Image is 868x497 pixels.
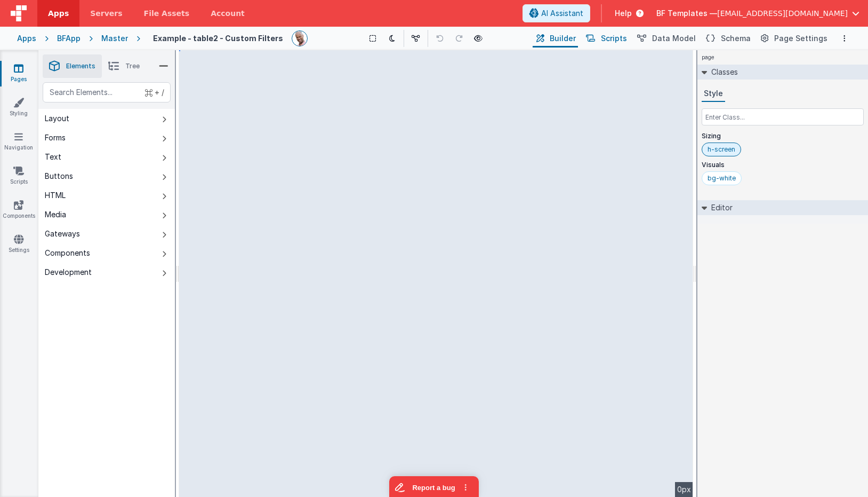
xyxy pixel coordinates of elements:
[707,200,733,215] h2: Editor
[615,8,632,19] span: Help
[656,8,717,19] span: BF Templates —
[38,205,175,224] button: Media
[38,109,175,128] button: Layout
[633,29,698,48] button: Data Model
[57,33,81,44] div: BFApp
[38,243,175,263] button: Components
[721,33,751,44] span: Schema
[38,186,175,205] button: HTML
[38,128,175,147] button: Forms
[708,145,735,154] div: h-screen
[38,167,175,186] button: Buttons
[45,209,66,220] div: Media
[533,29,578,48] button: Builder
[707,65,738,80] h2: Classes
[656,8,859,19] button: BF Templates — [EMAIL_ADDRESS][DOMAIN_NAME]
[179,50,693,497] div: -->
[708,174,736,183] div: bg-white
[45,132,66,143] div: Forms
[757,29,830,48] button: Page Settings
[38,147,175,167] button: Text
[145,82,164,102] span: + /
[717,8,848,19] span: [EMAIL_ADDRESS][DOMAIN_NAME]
[43,82,171,102] input: Search Elements...
[45,171,73,182] div: Buttons
[45,190,66,201] div: HTML
[702,132,864,140] p: Sizing
[702,29,753,48] button: Schema
[17,33,36,44] div: Apps
[144,8,190,19] span: File Assets
[601,33,627,44] span: Scripts
[38,263,175,282] button: Development
[45,267,92,278] div: Development
[45,248,90,258] div: Components
[292,31,307,46] img: 11ac31fe5dc3d0eff3fbbbf7b26fa6e1
[838,32,851,45] button: Options
[550,33,576,44] span: Builder
[153,34,283,42] h4: Example - table2 - Custom Filters
[101,33,128,44] div: Master
[582,29,629,48] button: Scripts
[48,8,69,19] span: Apps
[66,62,95,70] span: Elements
[45,113,69,124] div: Layout
[45,228,80,239] div: Gateways
[697,50,719,65] h4: page
[774,33,827,44] span: Page Settings
[652,33,696,44] span: Data Model
[125,62,140,70] span: Tree
[702,161,864,169] p: Visuals
[523,4,590,22] button: AI Assistant
[38,224,175,243] button: Gateways
[45,152,61,162] div: Text
[90,8,122,19] span: Servers
[675,482,693,497] div: 0px
[702,86,725,102] button: Style
[702,108,864,125] input: Enter Class...
[541,8,583,19] span: AI Assistant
